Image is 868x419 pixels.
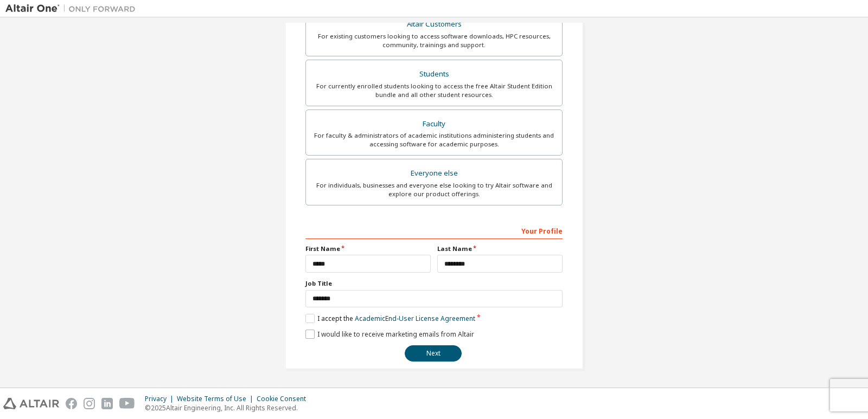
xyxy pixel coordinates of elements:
[5,3,141,14] img: Altair One
[305,314,475,323] label: I accept the
[312,67,556,82] div: Students
[312,117,556,132] div: Faculty
[312,166,556,181] div: Everyone else
[437,244,563,253] label: Last Name
[84,398,95,409] img: instagram.svg
[305,330,474,339] label: I would like to receive marketing emails from Altair
[305,222,563,239] div: Your Profile
[305,244,431,253] label: First Name
[405,345,462,362] button: Next
[257,395,312,403] div: Cookie Consent
[101,398,113,409] img: linkedin.svg
[145,403,312,412] p: © 2025 Altair Engineering, Inc. All Rights Reserved.
[312,181,556,198] div: For individuals, businesses and everyone else looking to try Altair software and explore our prod...
[312,131,556,149] div: For faculty & administrators of academic institutions administering students and accessing softwa...
[3,398,59,409] img: altair_logo.svg
[177,395,257,403] div: Website Terms of Use
[66,398,77,409] img: facebook.svg
[355,314,475,323] a: Academic End-User License Agreement
[312,17,556,32] div: Altair Customers
[312,82,556,99] div: For currently enrolled students looking to access the free Altair Student Edition bundle and all ...
[145,395,177,403] div: Privacy
[119,398,135,409] img: youtube.svg
[305,279,563,288] label: Job Title
[312,32,556,49] div: For existing customers looking to access software downloads, HPC resources, community, trainings ...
